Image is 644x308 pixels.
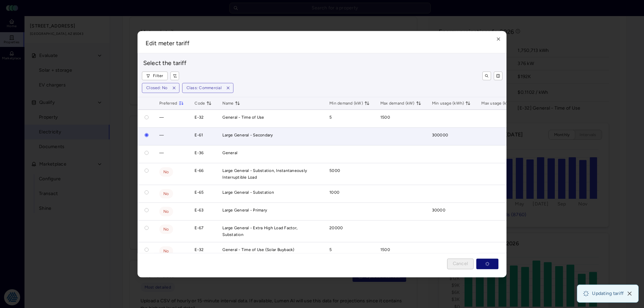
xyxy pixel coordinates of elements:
[189,242,217,260] td: E-32
[217,185,324,203] td: Large General - Substation
[329,100,370,107] span: Min demand (kW)
[375,242,427,260] td: 1500
[159,100,184,107] span: Preferred
[416,101,421,106] button: toggle sorting
[453,260,468,267] span: Cancel
[189,110,217,128] td: E-32
[154,145,189,163] td: —
[182,83,223,93] button: Class: Commercial
[482,71,491,80] button: toggle search
[195,100,212,107] span: Code
[324,221,375,242] td: 20000
[324,185,375,203] td: 1000
[217,203,324,221] td: Large General - Primary
[427,203,476,221] td: 30000
[189,163,217,185] td: E-66
[481,100,521,107] span: Max usage (kWh)
[146,39,498,48] h2: Edit meter tariff
[217,145,324,163] td: General
[163,208,169,215] span: No
[432,100,471,107] span: Min usage (kWh)
[217,163,324,185] td: Large General - Substation, Instantaneously Interruptible Load
[427,128,476,145] td: 300000
[154,128,189,145] td: —
[447,258,474,269] button: Cancel
[364,101,370,106] button: toggle sorting
[592,290,624,297] span: Updating tariff
[153,72,163,79] span: Filter
[142,83,169,93] button: Closed: No
[189,145,217,163] td: E-36
[163,248,169,254] span: No
[189,128,217,145] td: E-61
[217,128,324,145] td: Large General - Secondary
[222,100,240,107] span: Name
[465,101,471,106] button: toggle sorting
[178,101,184,106] button: toggle sorting
[146,84,168,91] div: Closed: No
[189,221,217,242] td: E-67
[163,169,169,175] span: No
[154,110,189,128] td: —
[217,221,324,242] td: Large General - Extra High Load Factor, Substation
[375,110,427,128] td: 1500
[206,101,212,106] button: toggle sorting
[324,110,375,128] td: 5
[217,242,324,260] td: General - Time of Use (Solar Buyback)
[189,203,217,221] td: E-63
[138,53,506,67] span: Select the tariff
[163,190,169,197] span: No
[217,110,324,128] td: General - Time of Use
[163,226,169,233] span: No
[142,71,168,80] button: Filter
[380,100,421,107] span: Max demand (kW)
[324,163,375,185] td: 5000
[235,101,240,106] button: toggle sorting
[186,84,222,91] div: Class: Commercial
[494,71,502,80] button: show/hide columns
[324,242,375,260] td: 5
[189,185,217,203] td: E-65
